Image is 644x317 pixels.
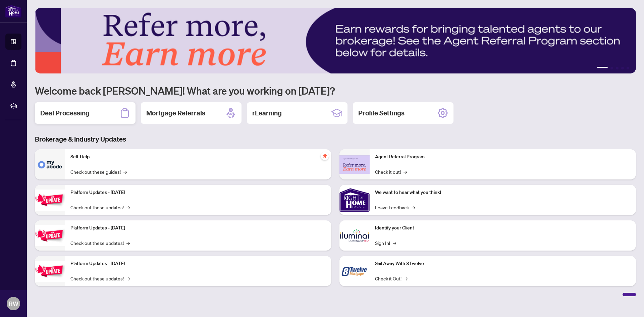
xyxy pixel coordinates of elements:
img: Platform Updates - June 23, 2025 [35,261,65,282]
a: Check out these updates!→ [70,239,130,247]
img: Identify your Client [339,220,370,251]
a: Check it Out!→ [375,275,408,282]
span: → [126,275,130,282]
p: Platform Updates - [DATE] [70,224,326,232]
p: Platform Updates - [DATE] [70,260,326,267]
p: Self-Help [70,153,326,161]
button: 5 [627,67,629,69]
p: Sail Away With 8Twelve [375,260,631,267]
img: Sail Away With 8Twelve [339,256,370,286]
img: Platform Updates - July 21, 2025 [35,190,65,211]
h2: rLearning [252,108,282,118]
span: → [404,168,407,175]
img: Platform Updates - July 8, 2025 [35,225,65,246]
p: Agent Referral Program [375,153,631,161]
img: logo [5,5,21,17]
span: → [393,239,396,247]
span: pushpin [321,152,329,160]
button: 3 [616,67,619,69]
a: Leave Feedback→ [375,204,415,211]
button: 4 [621,67,624,69]
a: Check out these updates!→ [70,204,130,211]
span: → [123,168,127,175]
span: → [126,239,130,247]
a: Check out these guides!→ [70,168,127,175]
p: Identify your Client [375,224,631,232]
p: Platform Updates - [DATE] [70,189,326,196]
span: → [404,275,408,282]
h3: Brokerage & Industry Updates [35,135,636,144]
h2: Deal Processing [40,108,90,118]
h2: Mortgage Referrals [146,108,205,118]
button: 1 [597,67,608,69]
span: → [126,204,130,211]
a: Check out these updates!→ [70,275,130,282]
img: Self-Help [35,149,65,179]
h2: Profile Settings [358,108,405,118]
span: → [412,204,415,211]
span: RW [9,299,18,308]
p: We want to hear what you think! [375,189,631,196]
a: Sign In!→ [375,239,396,247]
img: Slide 0 [35,8,636,73]
h1: Welcome back [PERSON_NAME]! What are you working on [DATE]? [35,84,636,97]
button: 2 [610,67,613,69]
img: Agent Referral Program [339,155,370,174]
img: We want to hear what you think! [339,185,370,215]
a: Check it out!→ [375,168,407,175]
